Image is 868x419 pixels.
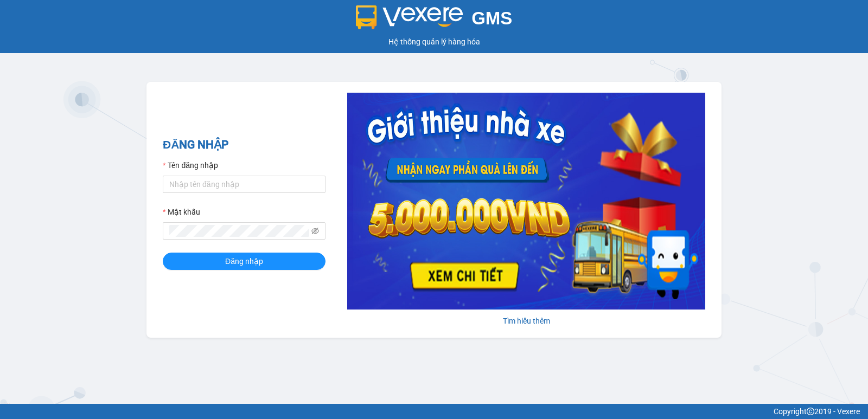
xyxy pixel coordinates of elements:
span: eye-invisible [311,227,319,235]
label: Mật khẩu [163,206,200,218]
span: copyright [807,408,814,415]
img: logo 2 [356,5,463,29]
input: Tên đăng nhập [163,176,325,193]
input: Mật khẩu [169,225,309,237]
button: Đăng nhập [163,253,325,270]
div: Copyright 2019 - Vexere [8,405,860,417]
a: GMS [356,16,513,25]
span: Đăng nhập [225,255,263,267]
h2: ĐĂNG NHẬP [163,136,325,154]
span: GMS [471,8,512,28]
img: banner-0 [347,93,705,310]
div: Tìm hiểu thêm [347,315,705,327]
div: Hệ thống quản lý hàng hóa [3,36,865,48]
label: Tên đăng nhập [163,159,218,171]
